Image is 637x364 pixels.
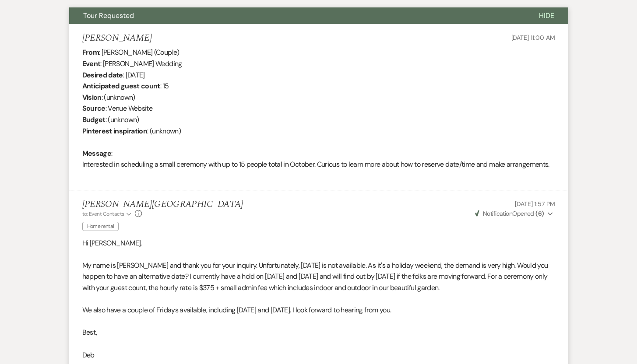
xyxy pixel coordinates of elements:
b: From [82,48,99,57]
div: : [PERSON_NAME] (Couple) : [PERSON_NAME] Wedding : [DATE] : 15 : (unknown) : Venue Website : (unk... [82,47,555,181]
p: Deb [82,350,555,361]
h5: [PERSON_NAME][GEOGRAPHIC_DATA] [82,199,243,210]
span: Notification [483,210,512,217]
button: Tour Requested [69,7,525,24]
button: Hide [525,7,568,24]
p: Hi [PERSON_NAME], [82,238,555,249]
strong: ( 6 ) [535,210,544,217]
b: Anticipated guest count [82,81,160,91]
span: [DATE] 1:57 PM [515,200,555,208]
span: to: Event Contacts [82,210,124,217]
button: NotificationOpened (6) [474,209,555,218]
p: My name is [PERSON_NAME] and thank you for your inquiry. Unfortunately, [DATE] is not available. ... [82,260,555,294]
p: Best, [82,327,555,338]
b: Vision [82,93,102,102]
b: Source [82,104,106,113]
button: to: Event Contacts [82,210,133,218]
b: Pinterest inspiration [82,126,148,136]
h5: [PERSON_NAME] [82,33,152,44]
b: Message [82,149,112,158]
span: Home rental [82,222,119,231]
b: Desired date [82,70,123,80]
span: Opened [475,210,544,217]
b: Event [82,59,101,68]
span: Tour Requested [83,11,134,20]
span: [DATE] 11:00 AM [511,34,555,42]
span: Hide [539,11,554,20]
p: We also have a couple of Fridays available, including [DATE] and [DATE]. I look forward to hearin... [82,304,555,316]
b: Budget [82,115,106,124]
